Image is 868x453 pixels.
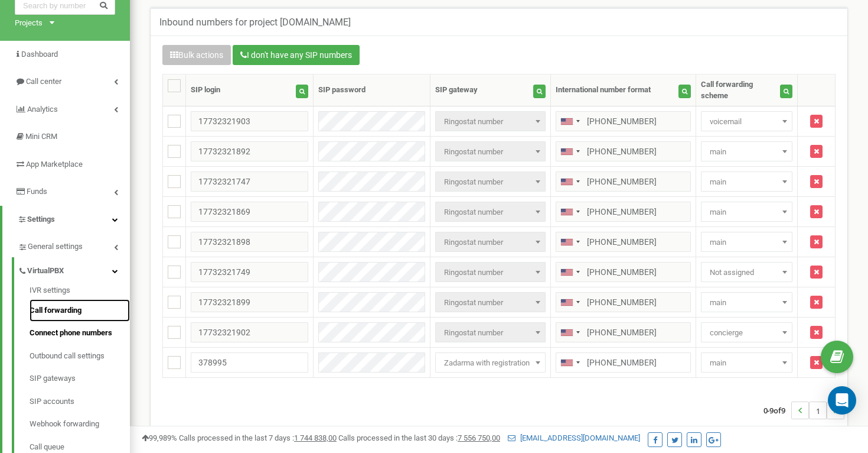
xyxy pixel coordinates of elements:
[15,18,43,29] div: Projects
[435,111,546,131] span: Ringostat number
[435,322,546,342] span: Ringostat number
[458,433,500,442] u: 7 556 750,00
[701,322,792,342] span: concierge
[294,433,337,442] u: 1 744 838,00
[435,352,546,373] span: Zadarma with registration
[701,141,792,161] span: main
[705,355,788,371] span: main
[435,172,546,192] span: Ringostat number
[30,413,130,436] a: Webhook forwarding
[26,77,61,86] span: Call center
[439,355,541,371] span: Zadarma with registration
[763,390,844,431] nav: ...
[701,79,780,101] div: Call forwarding scheme
[556,323,583,342] div: Telephone country code
[439,234,541,251] span: Ringostat number
[233,45,360,65] button: I don't have any SIP numbers
[763,402,791,419] span: 0-9 9
[439,204,541,221] span: Ringostat number
[30,390,130,413] a: SIP accounts
[27,105,58,114] span: Analytics
[338,433,500,442] span: Calls processed in the last 30 days :
[701,172,792,192] span: main
[30,299,130,322] a: Call forwarding
[30,322,130,345] a: Connect phone numbers
[435,202,546,222] span: Ringostat number
[439,325,541,341] span: Ringostat number
[439,174,541,190] span: Ringostat number
[28,241,83,253] span: General settings
[701,202,792,222] span: main
[705,204,788,221] span: main
[439,144,541,160] span: Ringostat number
[705,114,788,130] span: voicemail
[705,325,788,341] span: concierge
[774,405,781,416] span: of
[18,257,130,281] a: VirtualPBX
[142,433,177,442] span: 99,989%
[159,17,351,28] h5: Inbound numbers for project [DOMAIN_NAME]
[25,132,57,141] span: Mini CRM
[439,114,541,130] span: Ringostat number
[556,232,583,251] div: Telephone country code
[26,160,83,169] span: App Marketplace
[701,262,792,282] span: Not assigned
[435,232,546,252] span: Ringostat number
[27,187,47,196] span: Funds
[21,50,58,59] span: Dashboard
[809,402,827,419] li: 1
[30,345,130,368] a: Outbound call settings
[705,174,788,190] span: main
[701,352,792,373] span: main
[556,322,691,342] input: (201) 555-0123
[701,292,792,312] span: main
[179,433,337,442] span: Calls processed in the last 7 days :
[508,433,640,442] a: [EMAIL_ADDRESS][DOMAIN_NAME]
[556,263,583,281] div: Telephone country code
[556,202,691,222] input: (201) 555-0123
[556,141,691,161] input: (201) 555-0123
[556,352,691,373] input: (201) 555-0123
[30,367,130,390] a: SIP gateways
[556,111,691,131] input: (201) 555-0123
[191,85,220,96] div: SIP login
[435,262,546,282] span: Ringostat number
[435,85,478,96] div: SIP gateway
[828,386,856,415] div: Open Intercom Messenger
[162,45,231,65] button: Bulk actions
[27,215,55,224] span: Settings
[2,206,130,234] a: Settings
[705,264,788,281] span: Not assigned
[27,266,64,277] span: VirtualPBX
[556,353,583,372] div: Telephone country code
[556,112,583,131] div: Telephone country code
[435,141,546,161] span: Ringostat number
[556,142,583,161] div: Telephone country code
[556,172,583,191] div: Telephone country code
[556,202,583,221] div: Telephone country code
[556,172,691,192] input: (201) 555-0123
[556,262,691,282] input: (201) 555-0123
[701,232,792,252] span: main
[30,285,130,299] a: IVR settings
[18,233,130,257] a: General settings
[556,293,583,312] div: Telephone country code
[705,144,788,160] span: main
[314,75,430,106] th: SIP password
[439,295,541,311] span: Ringostat number
[705,295,788,311] span: main
[439,264,541,281] span: Ringostat number
[556,85,651,96] div: International number format
[556,232,691,252] input: (201) 555-0123
[705,234,788,251] span: main
[435,292,546,312] span: Ringostat number
[556,292,691,312] input: (201) 555-0123
[701,111,792,131] span: voicemail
